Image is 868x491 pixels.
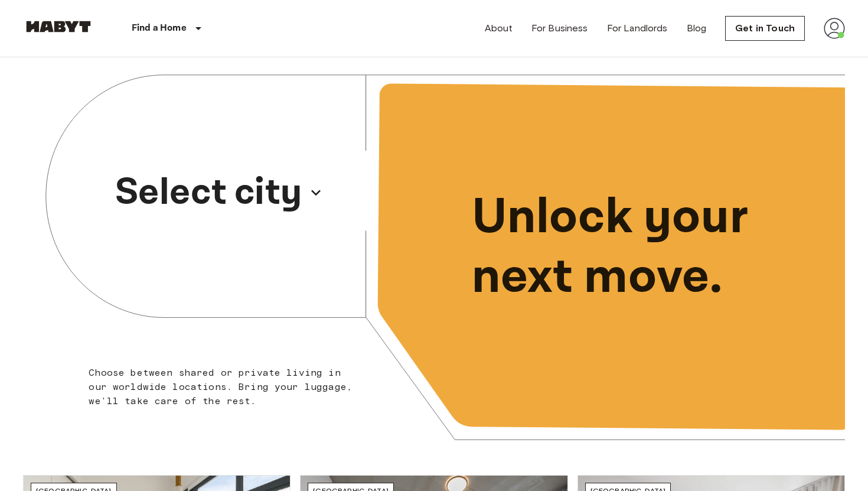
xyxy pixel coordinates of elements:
[472,188,826,307] p: Unlock your next move.
[824,18,845,39] img: avatar
[725,16,805,41] a: Get in Touch
[132,21,187,35] p: Find a Home
[89,366,360,408] p: Choose between shared or private living in our worldwide locations. Bring your luggage, we'll tak...
[115,164,302,221] p: Select city
[485,21,513,35] a: About
[23,21,94,32] img: Habyt
[531,21,588,35] a: For Business
[687,21,707,35] a: Blog
[110,161,328,225] button: Select city
[607,21,668,35] a: For Landlords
